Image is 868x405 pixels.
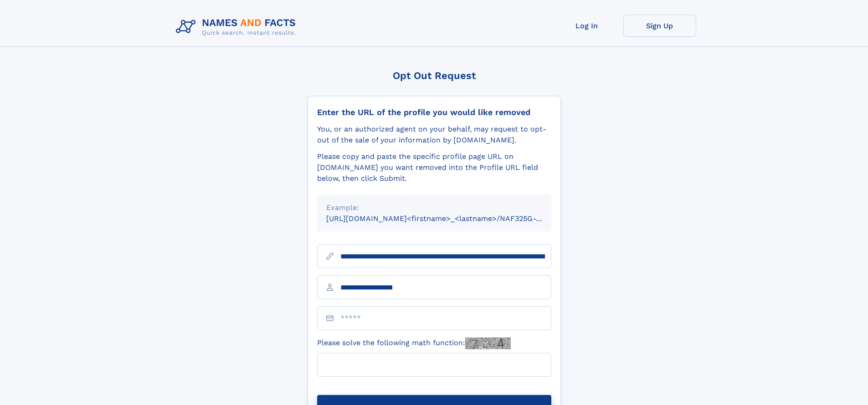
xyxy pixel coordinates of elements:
[317,337,511,349] label: Please solve the following math function:
[326,202,542,213] div: Example:
[550,15,623,37] a: Log In
[623,15,696,37] a: Sign Up
[172,15,303,39] img: Logo Names and Facts
[308,70,561,81] div: Opt Out Request
[317,107,551,117] div: Enter the URL of the profile you would like removed
[317,151,551,184] div: Please copy and paste the specific profile page URL on [DOMAIN_NAME] you want removed into the Pr...
[317,124,551,146] div: You, or an authorized agent on your behalf, may request to opt-out of the sale of your informatio...
[326,214,569,223] small: [URL][DOMAIN_NAME]<firstname>_<lastname>/NAF325G-xxxxxxxx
